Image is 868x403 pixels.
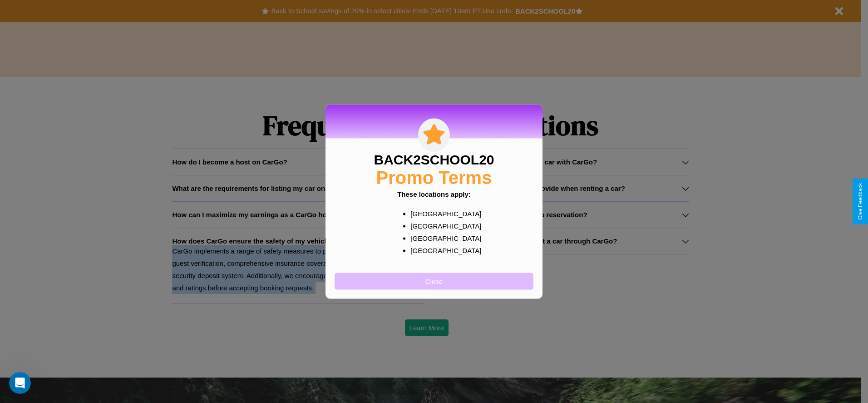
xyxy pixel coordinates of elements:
p: [GEOGRAPHIC_DATA] [410,207,475,219]
p: [GEOGRAPHIC_DATA] [410,232,475,244]
button: Close [335,273,533,289]
iframe: Intercom live chat [9,372,31,394]
p: [GEOGRAPHIC_DATA] [410,219,475,232]
b: These locations apply: [397,190,471,198]
h3: BACK2SCHOOL20 [374,152,494,167]
p: [GEOGRAPHIC_DATA] [410,244,475,256]
div: Give Feedback [857,183,863,220]
h2: Promo Terms [376,167,492,188]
